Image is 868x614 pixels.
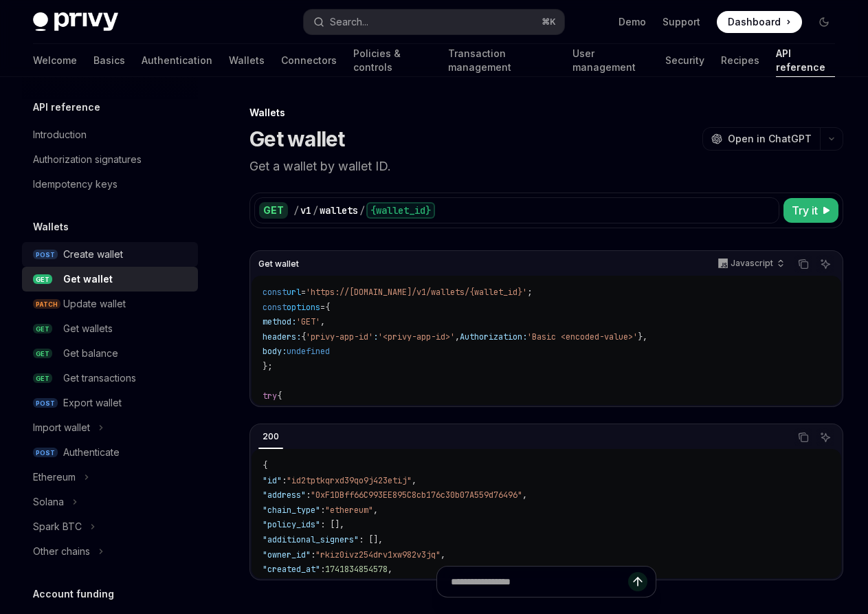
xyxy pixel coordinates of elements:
span: const [263,287,287,298]
h5: Account funding [33,586,114,602]
div: Get wallet [63,271,113,287]
h5: Wallets [33,219,69,235]
div: GET [259,202,288,219]
a: Wallets [229,44,265,77]
span: : [], [359,534,383,545]
p: Javascript [731,258,773,269]
div: Idempotency keys [33,176,118,193]
a: Introduction [22,122,198,147]
span: 'GET' [296,316,320,327]
span: Authorization: [460,331,527,342]
a: API reference [776,44,835,77]
span: }, [638,331,647,342]
a: Demo [619,15,646,29]
a: GETGet wallets [22,316,198,341]
span: POST [33,250,58,260]
button: Ask AI [816,255,834,273]
span: , [522,490,527,501]
div: / [313,204,318,217]
div: 200 [258,428,283,445]
span: { [277,391,282,402]
a: User management [572,44,649,77]
span: body: [263,346,287,357]
a: Security [665,44,704,77]
span: "ethereum" [325,505,373,516]
div: {wallet_id} [366,202,435,219]
span: GET [33,349,52,359]
button: Toggle Ethereum section [22,465,198,490]
span: options [287,302,320,313]
a: PATCHUpdate wallet [22,292,198,316]
div: / [293,204,299,217]
a: Basics [93,44,125,77]
a: Policies & controls [353,44,432,77]
span: "id2tptkqrxd39qo9j423etij" [287,475,412,486]
span: 'https://[DOMAIN_NAME]/v1/wallets/{wallet_id}' [306,287,527,298]
a: Idempotency keys [22,172,198,197]
span: GET [33,324,52,334]
button: Copy the contents from the code block [794,255,812,273]
span: : [320,505,325,516]
span: "address" [263,490,306,501]
span: Open in ChatGPT [728,132,812,146]
div: / [359,204,365,217]
div: Export wallet [63,395,122,411]
span: 'Basic <encoded-value>' [527,331,638,342]
div: v1 [300,204,311,217]
span: }; [263,361,272,372]
span: "id" [263,475,282,486]
a: POSTAuthenticate [22,440,198,465]
div: Update wallet [63,296,126,312]
span: , [441,549,445,560]
a: GETGet wallet [22,267,198,292]
span: : [], [320,519,344,530]
button: Toggle Other chains section [22,539,198,564]
span: "chain_type" [263,505,320,516]
span: , [412,475,416,486]
span: : [282,475,287,486]
div: Search... [330,14,368,30]
a: GETGet transactions [22,366,198,391]
span: method: [263,316,296,327]
a: Authentication [142,44,212,77]
div: Wallets [249,106,843,120]
a: POSTExport wallet [22,391,198,415]
a: Connectors [281,44,337,77]
span: Try it [792,202,818,219]
span: GET [33,373,52,384]
div: wallets [320,204,358,217]
button: Toggle dark mode [813,11,835,33]
button: Send message [628,572,647,591]
div: Import wallet [33,419,90,436]
span: url [287,287,301,298]
h1: Get wallet [249,127,345,151]
button: Copy the contents from the code block [794,428,812,446]
span: , [455,331,460,342]
span: { [325,302,330,313]
span: = [301,287,306,298]
div: Introduction [33,127,87,143]
a: Recipes [721,44,759,77]
span: "additional_signers" [263,534,359,545]
span: '<privy-app-id>' [378,331,455,342]
span: "owner_id" [263,549,311,560]
a: Dashboard [717,11,802,33]
img: dark logo [33,12,118,32]
button: Try it [783,198,838,223]
span: = [320,302,325,313]
div: Ethereum [33,469,76,485]
div: Authenticate [63,444,120,461]
span: POST [33,398,58,408]
button: Ask AI [816,428,834,446]
div: Create wallet [63,246,123,263]
span: : [311,549,315,560]
a: GETGet balance [22,341,198,366]
span: : [306,490,311,501]
span: ⌘ K [542,17,556,28]
span: PATCH [33,299,60,309]
a: Support [663,15,700,29]
span: Get wallet [258,259,299,270]
span: "rkiz0ivz254drv1xw982v3jq" [315,549,441,560]
button: Open search [304,10,564,34]
button: Toggle Import wallet section [22,415,198,440]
